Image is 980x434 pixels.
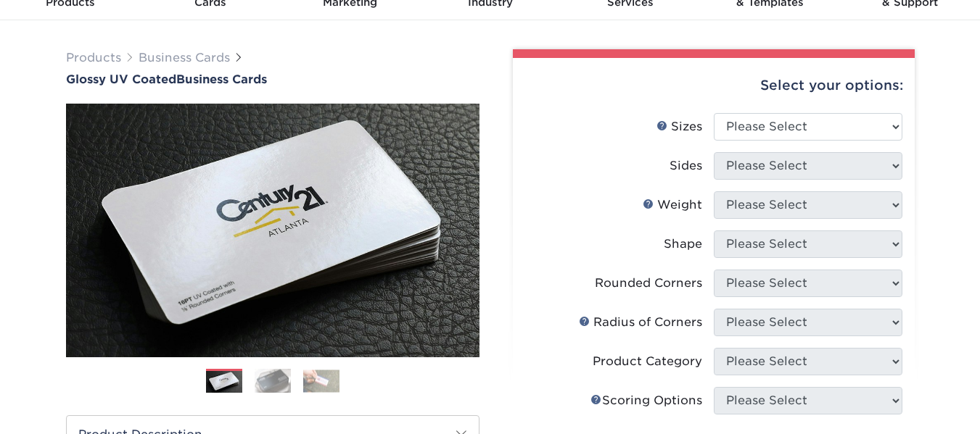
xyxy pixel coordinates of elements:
div: Radius of Corners [579,314,702,331]
div: Product Category [593,353,702,370]
a: Glossy UV CoatedBusiness Cards [66,72,479,86]
img: Business Cards 03 [303,370,339,392]
div: Sides [670,157,702,175]
div: Scoring Options [590,392,702,409]
div: Rounded Corners [595,275,702,292]
div: Weight [643,196,702,214]
img: Business Cards 02 [255,368,291,393]
a: Business Cards [139,51,230,64]
div: Select your options: [524,58,903,113]
a: Products [66,51,121,64]
div: Sizes [656,118,702,135]
span: Glossy UV Coated [66,72,176,86]
h1: Business Cards [66,72,479,86]
div: Shape [664,235,702,253]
